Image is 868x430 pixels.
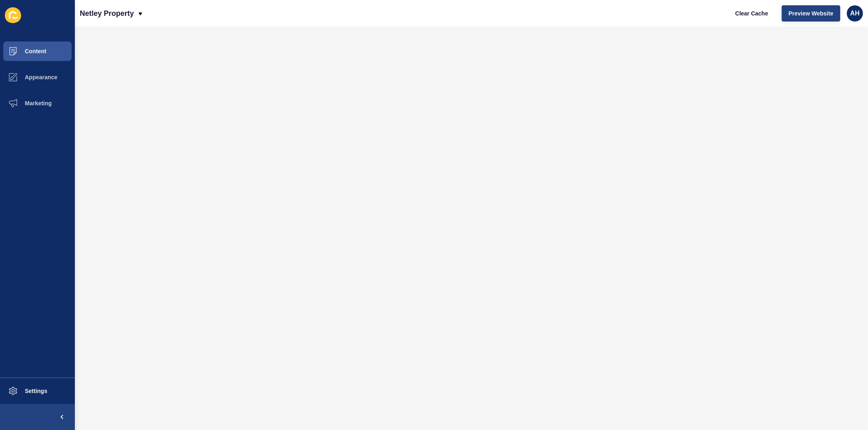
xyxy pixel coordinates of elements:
span: AH [850,9,859,17]
p: Netley Property [80,3,134,24]
button: Clear Cache [728,5,775,22]
button: Preview Website [782,5,840,22]
span: Preview Website [789,9,833,17]
span: Clear Cache [735,9,768,17]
